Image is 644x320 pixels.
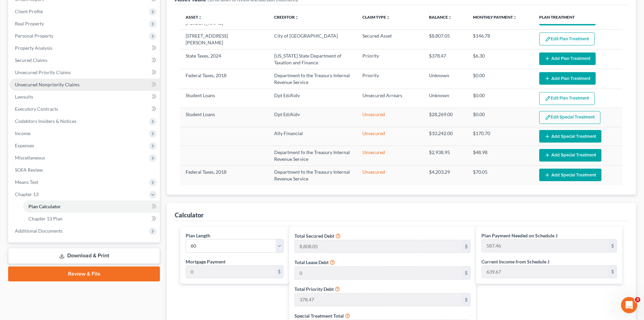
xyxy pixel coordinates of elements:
[295,293,462,306] input: 0.00
[269,49,357,69] td: [US_STATE] State Department of Taxation and Finance
[539,149,601,162] button: Add Special Treatment
[468,108,534,127] td: $0.00
[23,200,160,213] a: Plan Calculator
[23,213,160,225] a: Chapter 13 Plan
[294,285,334,293] label: Total Priority Debt
[15,82,79,87] span: Unsecured Nonpriority Claims
[15,191,39,197] span: Chapter 13
[424,166,468,185] td: $4,203.29
[424,146,468,166] td: $2,938.95
[9,54,160,66] a: Secured Claims
[513,16,517,20] i: unfold_more
[15,45,52,51] span: Property Analysis
[357,69,423,89] td: Priority
[482,265,609,278] input: 0.00
[545,36,551,42] img: edit-pencil-c1479a1de80d8dea1e2430c2f745a3c6a07e9d7aa2eeffe225670001d78357a8.svg
[9,103,160,115] a: Executory Contracts
[294,232,334,239] label: Total Secured Debt
[468,127,534,146] td: $170.70
[9,66,160,79] a: Unsecured Priority Claims
[15,33,53,39] span: Personal Property
[269,146,357,166] td: Department fo the Treasury Internal Revenue Service
[424,89,468,108] td: Unknown
[386,16,390,20] i: unfold_more
[609,265,617,278] div: $
[539,111,600,124] button: Edit Special Treatment
[621,297,637,313] iframe: Intercom live chat
[545,114,551,120] img: edit-pencil-c1479a1de80d8dea1e2430c2f745a3c6a07e9d7aa2eeffe225670001d78357a8.svg
[15,118,76,124] span: Codebtors Insiders & Notices
[15,94,33,100] span: Lawsuits
[15,21,44,26] span: Real Property
[269,127,357,146] td: Ally Financial
[180,89,269,108] td: Student Loans
[482,239,609,252] input: 0.00
[481,258,549,265] label: Current Income from Schedule J
[468,146,534,166] td: $48.98
[269,108,357,127] td: Dpt Ed/Aidv
[462,266,470,279] div: $
[9,42,160,54] a: Property Analysis
[15,130,30,136] span: Income
[186,265,275,278] input: 0.00
[15,106,58,112] span: Executory Contracts
[424,69,468,89] td: Unknown
[545,95,551,101] img: edit-pencil-c1479a1de80d8dea1e2430c2f745a3c6a07e9d7aa2eeffe225670001d78357a8.svg
[15,155,45,161] span: Miscellaneous
[269,29,357,49] td: City of [GEOGRAPHIC_DATA]
[539,92,595,105] button: Edit Plan Treatment
[175,211,204,219] div: Calculator
[269,69,357,89] td: Department fo the Treasury Internal Revenue Service
[357,89,423,108] td: Unsecured Arrears
[8,266,160,281] a: Review & File
[362,15,390,20] a: Claim Typeunfold_more
[180,69,269,89] td: Federal Taxes, 2018
[357,108,423,127] td: Unsecured
[468,49,534,69] td: $6.30
[294,259,329,266] label: Total Lease Debt
[15,57,47,63] span: Secured Claims
[468,166,534,185] td: $70.05
[295,266,462,279] input: 0.00
[180,166,269,185] td: Federal Taxes, 2018
[9,164,160,176] a: SOFA Review
[462,293,470,306] div: $
[180,29,269,49] td: [STREET_ADDRESS][PERSON_NAME]
[15,167,43,173] span: SOFA Review
[468,29,534,49] td: $146.78
[357,29,423,49] td: Secured Asset
[28,216,63,221] span: Chapter 13 Plan
[294,312,344,319] label: Special Treatment Total
[448,16,452,20] i: unfold_more
[539,52,596,65] button: Add Plan Treatment
[424,29,468,49] td: $8,807.05
[357,166,423,185] td: Unsecured
[635,297,640,302] span: 3
[28,204,61,209] span: Plan Calculator
[357,127,423,146] td: Unsecured
[269,89,357,108] td: Dpt Ed/Aidv
[186,232,210,239] label: Plan Length
[180,108,269,127] td: Student Loans
[198,16,202,20] i: unfold_more
[186,15,202,20] a: Assetunfold_more
[481,232,557,239] label: Plan Payment Needed on Schedule J
[468,69,534,89] td: $0.00
[468,89,534,108] td: $0.00
[269,166,357,185] td: Department fo the Treasury Internal Revenue Service
[9,91,160,103] a: Lawsuits
[357,146,423,166] td: Unsecured
[186,258,225,265] label: Mortgage Payment
[295,16,299,20] i: unfold_more
[539,72,596,85] button: Add Plan Treatment
[609,239,617,252] div: $
[15,8,43,14] span: Client Profile
[274,15,299,20] a: Creditorunfold_more
[15,179,38,185] span: Means Test
[180,49,269,69] td: State Taxes, 2024
[9,79,160,91] a: Unsecured Nonpriority Claims
[15,228,63,234] span: Additional Documents
[462,240,470,253] div: $
[539,33,595,45] button: Edit Plan Treatment
[15,69,71,75] span: Unsecured Priority Claims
